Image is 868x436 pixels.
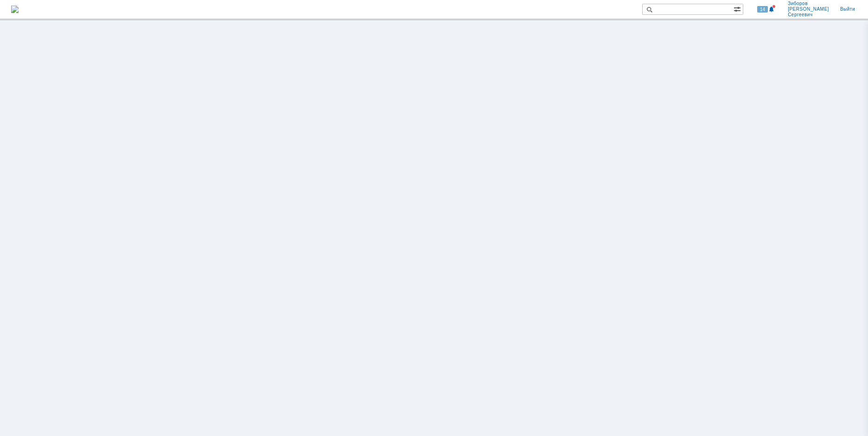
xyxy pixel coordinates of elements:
span: Зиборов [788,1,829,6]
span: Расширенный поиск [734,4,743,13]
a: Перейти на домашнюю страницу [11,6,19,13]
span: 14 [757,6,768,13]
span: Сергеевич [788,12,829,18]
img: logo [11,6,19,13]
span: [PERSON_NAME] [788,6,829,12]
